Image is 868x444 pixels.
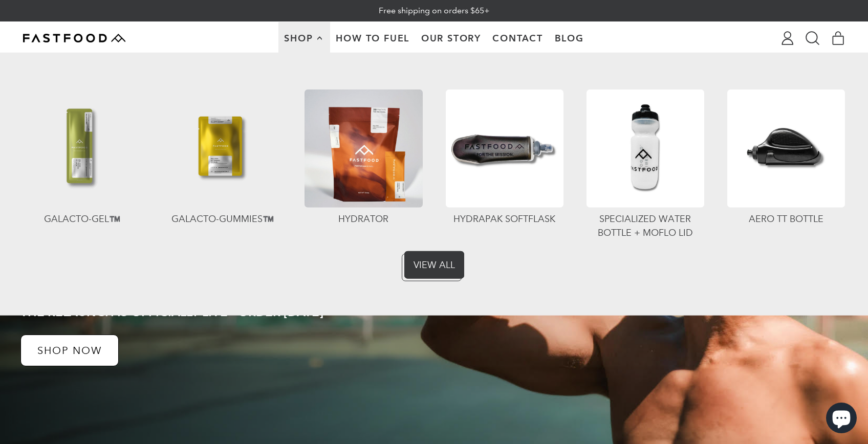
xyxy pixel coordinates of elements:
inbox-online-store-chat: Shopify online store chat [823,403,860,436]
a: Blog [549,22,590,54]
a: How To Fuel [330,22,415,54]
a: Contact [487,22,549,54]
span: Shop [284,34,315,43]
img: Fastfood [23,34,125,42]
button: Shop [278,22,330,54]
a: SHOP NOW [20,335,119,366]
a: Our Story [415,22,487,54]
p: SHOP NOW [37,345,102,356]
